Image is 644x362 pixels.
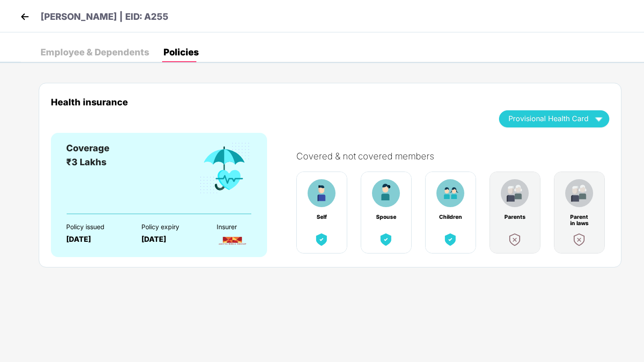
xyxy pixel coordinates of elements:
[374,214,398,220] div: Spouse
[141,223,201,231] div: Policy expiry
[308,179,336,207] img: benefitCardImg
[507,231,523,248] img: benefitCardImg
[41,10,168,24] p: [PERSON_NAME] | EID: A255
[565,179,593,207] img: benefitCardImg
[51,97,485,107] div: Health insurance
[591,111,607,127] img: wAAAAASUVORK5CYII=
[567,214,591,220] div: Parent in laws
[141,235,201,244] div: [DATE]
[198,141,251,195] img: benefitCardImg
[310,214,333,220] div: Self
[163,48,199,57] div: Policies
[378,231,394,248] img: benefitCardImg
[571,231,587,248] img: benefitCardImg
[436,179,464,207] img: benefitCardImg
[296,151,618,162] div: Covered & not covered members
[313,231,330,248] img: benefitCardImg
[372,179,400,207] img: benefitCardImg
[41,48,149,57] div: Employee & Dependents
[18,10,32,23] img: back
[217,233,248,249] img: InsurerLogo
[217,223,276,231] div: Insurer
[499,110,609,127] button: Provisional Health Card
[66,157,106,167] span: ₹3 Lakhs
[66,223,126,231] div: Policy issued
[439,214,462,220] div: Children
[501,179,529,207] img: benefitCardImg
[442,231,458,248] img: benefitCardImg
[66,141,109,155] div: Coverage
[66,235,126,244] div: [DATE]
[508,116,589,121] span: Provisional Health Card
[503,214,526,220] div: Parents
